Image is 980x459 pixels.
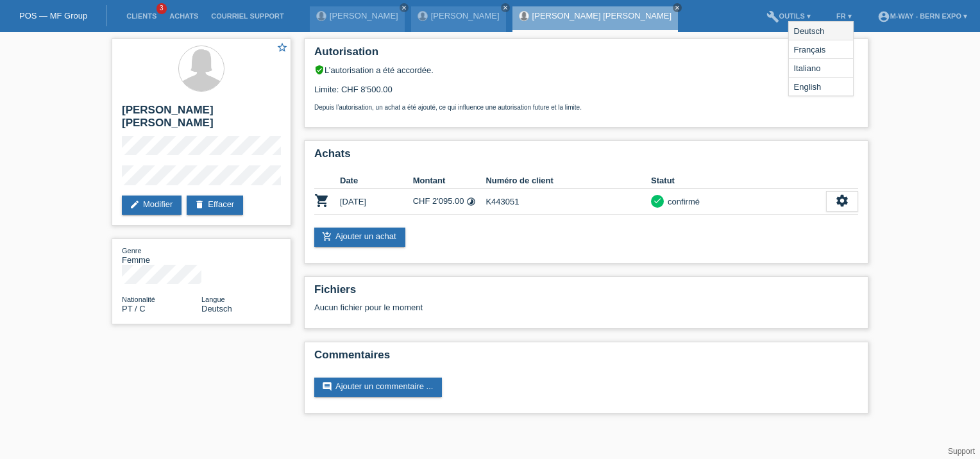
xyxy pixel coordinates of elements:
[314,303,706,312] div: Aucun fichier pour le moment
[413,173,486,188] th: Montant
[156,3,167,14] span: 3
[330,11,398,21] a: [PERSON_NAME]
[673,3,682,12] a: close
[205,12,290,20] a: Courriel Support
[314,65,325,75] i: verified_user
[276,42,288,55] a: star_border
[276,42,288,53] i: star_border
[651,173,826,188] th: Statut
[653,196,662,205] i: check
[122,104,281,136] h2: [PERSON_NAME] [PERSON_NAME]
[322,231,332,242] i: add_shopping_cart
[830,12,858,20] a: FR ▾
[130,199,140,210] i: edit
[314,75,858,111] div: Limite: CHF 8'500.00
[194,199,205,210] i: delete
[835,194,849,208] i: settings
[877,10,890,23] i: account_circle
[760,12,817,20] a: buildOutils ▾
[187,196,243,215] a: deleteEffacer
[674,4,680,11] i: close
[314,228,405,247] a: add_shopping_cartAjouter un achat
[792,23,827,38] span: Deutsch
[766,10,779,23] i: build
[201,296,225,303] span: Langue
[120,12,163,20] a: Clients
[792,42,828,57] span: Français
[314,147,858,167] h2: Achats
[486,173,651,188] th: Numéro de client
[532,11,672,21] a: [PERSON_NAME] [PERSON_NAME]
[314,46,858,65] h2: Autorisation
[502,4,509,11] i: close
[122,246,201,265] div: Femme
[400,3,409,12] a: close
[122,296,155,303] span: Nationalité
[122,304,146,313] span: Portugal / C / 12.02.2016
[314,283,858,303] h2: Fichiers
[163,12,205,20] a: Achats
[401,4,407,11] i: close
[431,11,500,21] a: [PERSON_NAME]
[413,188,486,215] td: CHF 2'095.00
[871,12,974,20] a: account_circlem-way - Bern Expo ▾
[664,195,700,208] div: confirmé
[314,349,858,368] h2: Commentaires
[122,196,182,215] a: editModifier
[486,188,651,215] td: K443051
[314,104,858,111] p: Depuis l’autorisation, un achat a été ajouté, ce qui influence une autorisation future et la limite.
[340,188,413,215] td: [DATE]
[122,247,142,255] span: Genre
[201,304,232,313] span: Deutsch
[466,197,476,206] i: Taux fixes (12 versements)
[792,79,824,94] span: English
[314,378,442,397] a: commentAjouter un commentaire ...
[948,447,975,456] a: Support
[322,381,332,392] i: comment
[501,3,510,12] a: close
[19,11,87,21] a: POS — MF Group
[792,60,823,76] span: Italiano
[340,173,413,188] th: Date
[314,65,858,75] div: L’autorisation a été accordée.
[314,193,330,208] i: POSP00027154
